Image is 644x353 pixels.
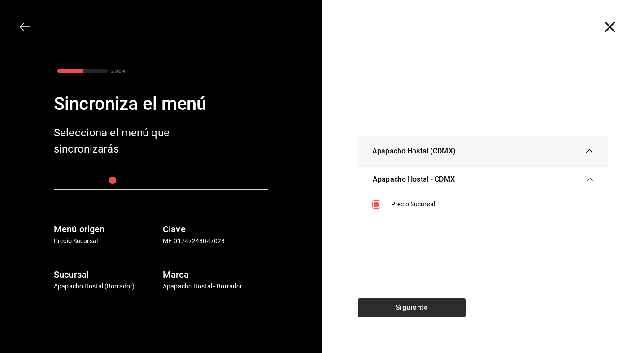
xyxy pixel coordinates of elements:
[373,174,455,185] span: Apapacho Hostal - CDMX
[358,298,466,317] button: Siguiente
[54,125,197,157] div: Selecciona el menú que sincronizarás
[54,222,159,236] h6: Menú origen
[111,68,125,74] div: 2 DE 4
[54,282,159,291] p: Apapacho Hostal (Borrador)
[54,91,268,118] div: Sincroniza el menú
[54,236,159,246] p: Precio Sucursal
[372,146,456,157] span: Apapacho Hostal (CDMX)
[54,267,159,282] h6: Sucursal
[163,267,268,282] h6: Marca
[163,282,268,291] p: Apapacho Hostal - Borrador
[391,200,594,209] div: Precio Sucursal
[163,236,268,246] p: ME-01747243047023
[163,222,268,236] h6: Clave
